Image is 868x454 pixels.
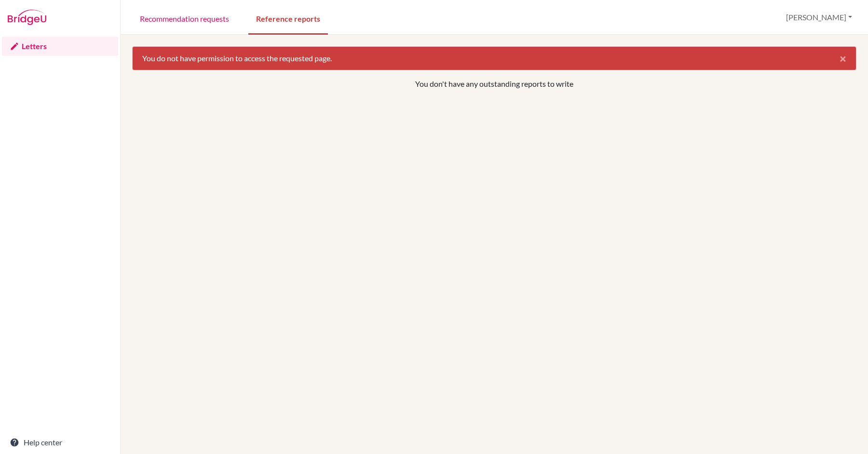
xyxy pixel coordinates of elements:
a: Recommendation requests [132,1,237,35]
div: You do not have permission to access the requested page. [132,46,856,70]
a: Reference reports [248,1,328,35]
p: You don't have any outstanding reports to write [200,78,789,90]
img: Bridge-U [8,10,46,25]
a: Help center [2,433,118,452]
button: [PERSON_NAME] [782,8,856,27]
button: Close [830,47,856,70]
span: × [840,51,846,65]
a: Letters [2,37,118,56]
